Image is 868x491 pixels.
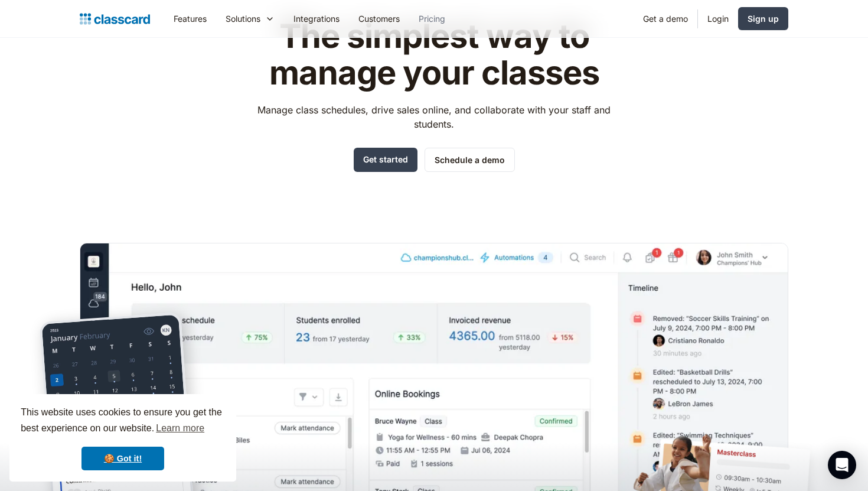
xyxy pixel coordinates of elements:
[284,5,349,32] a: Integrations
[247,18,622,91] h1: The simplest way to manage your classes
[164,5,216,32] a: Features
[226,12,260,25] div: Solutions
[216,5,284,32] div: Solutions
[634,5,697,32] a: Get a demo
[738,7,788,30] a: Sign up
[247,103,622,131] p: Manage class schedules, drive sales online, and collaborate with your staff and students.
[21,405,225,437] span: This website uses cookies to ensure you get the best experience on our website.
[748,12,779,25] div: Sign up
[409,5,455,32] a: Pricing
[349,5,409,32] a: Customers
[828,451,856,479] div: Open Intercom Messenger
[354,148,417,172] a: Get started
[425,148,515,172] a: Schedule a demo
[698,5,738,32] a: Login
[154,420,206,437] a: learn more about cookies
[81,447,164,470] a: dismiss cookie message
[9,394,236,482] div: cookieconsent
[80,11,150,27] a: Logo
